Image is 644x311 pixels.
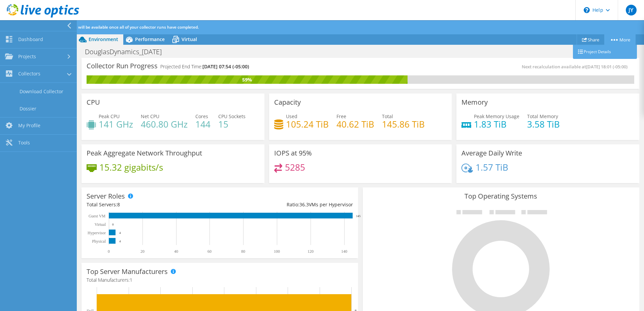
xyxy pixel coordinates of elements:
span: Next recalculation available at [522,64,631,70]
svg: \n [584,7,590,13]
text: 4 [119,231,121,235]
text: 140 [341,249,347,254]
h4: 3.58 TiB [527,120,560,128]
text: 60 [207,249,212,254]
h4: 141 GHz [99,120,133,128]
span: CPU Sockets [218,113,246,119]
text: 40 [174,249,178,254]
text: Hypervisor [88,231,106,235]
a: Share [577,34,605,45]
h4: 15 [218,120,246,128]
h4: 1.83 TiB [474,120,519,128]
span: 1 [130,277,132,283]
h3: Top Operating Systems [368,193,634,200]
span: Used [286,113,297,119]
h4: 15.32 gigabits/s [99,164,163,171]
h3: Capacity [274,99,301,106]
a: More [604,34,636,45]
div: Ratio: VMs per Hypervisor [220,201,353,208]
div: Total Servers: [87,201,220,208]
text: 0 [112,223,114,226]
span: Virtual [182,36,197,42]
span: Total Memory [527,113,558,119]
text: 120 [308,249,314,254]
h3: Average Daily Write [461,149,522,157]
h4: 5285 [285,164,305,171]
h3: Top Server Manufacturers [87,268,168,275]
text: Physical [92,239,106,244]
span: Peak Memory Usage [474,113,519,119]
span: 8 [117,201,120,208]
h3: IOPS at 95% [274,149,312,157]
h4: Total Manufacturers: [87,276,353,284]
h4: 460.80 GHz [141,120,188,128]
div: 59% [87,76,408,83]
text: 0 [108,249,110,254]
h4: Projected End Time: [160,63,249,70]
text: Virtual [95,222,106,227]
h3: Memory [461,99,488,106]
a: Project Details [573,45,637,59]
span: [DATE] 07:54 (-05:00) [202,63,249,70]
span: Peak CPU [99,113,120,119]
text: 4 [119,240,121,243]
h3: CPU [87,99,100,106]
h4: 105.24 TiB [286,120,329,128]
span: [DATE] 18:01 (-05:00) [586,64,627,70]
span: 36.3 [299,201,309,208]
text: 145 [356,214,361,218]
h4: 144 [195,120,211,128]
h4: 1.57 TiB [476,164,508,171]
h4: 145.86 TiB [382,120,425,128]
text: 100 [274,249,280,254]
span: Environment [89,36,118,42]
span: Net CPU [141,113,159,119]
h3: Peak Aggregate Network Throughput [87,149,202,157]
span: Total [382,113,393,119]
h3: Server Roles [87,193,125,200]
text: 80 [241,249,245,254]
h4: 40.62 TiB [336,120,374,128]
span: JY [626,5,637,15]
span: Cores [195,113,208,119]
text: Guest VM [89,214,105,218]
h1: DouglasDynamics_[DATE] [82,48,172,56]
span: Free [336,113,346,119]
span: Additional analysis will be available once all of your collector runs have completed. [41,24,199,30]
text: 20 [140,249,144,254]
span: Performance [135,36,165,42]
